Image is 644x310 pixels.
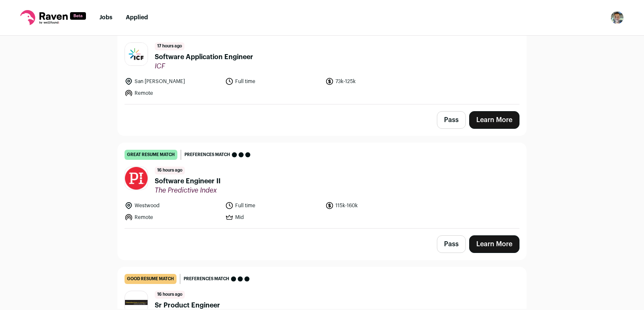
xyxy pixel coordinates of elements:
li: Full time [225,77,321,86]
span: 16 hours ago [155,291,185,299]
li: Remote [125,213,220,221]
li: Mid [225,213,321,221]
img: 919fcd74925b523b8988786bc6d1dfc4f97d4c2700858fadf0e9f197d14b7b2c [125,300,148,305]
a: Learn More [469,111,519,129]
li: 115k-160k [325,201,421,210]
a: Jobs [99,15,112,21]
span: 16 hours ago [155,167,185,175]
span: ICF [155,62,253,70]
a: great resume match Preferences match 16 hours ago Software Engineer II The Predictive Index Westw... [118,143,526,228]
li: Full time [225,201,321,210]
span: The Predictive Index [155,186,221,195]
span: 17 hours ago [155,42,184,50]
span: Software Application Engineer [155,52,253,62]
button: Open dropdown [610,11,624,24]
a: Applied [126,15,148,21]
li: Westwood [125,201,220,210]
div: great resume match [125,150,177,160]
li: Remote [125,89,220,97]
div: good resume match [125,274,177,284]
img: 19917917-medium_jpg [610,11,624,24]
span: Software Engineer II [155,176,221,186]
li: San [PERSON_NAME] [125,77,220,86]
a: great resume match Preferences match 17 hours ago Software Application Engineer ICF San [PERSON_N... [118,19,526,104]
img: 8013e3267b1e474030b1efd6fe90d1f478d05fe112f47c18f3b75fbc5d8d3cee.jpg [125,43,148,65]
img: 4946ad51bcbea42bb465697a9e2c45a43a3fdc98b9604bde9c4c07171e76d038.png [125,167,148,190]
span: Preferences match [184,275,229,283]
button: Pass [437,235,466,253]
button: Pass [437,111,466,129]
li: 73k-125k [325,77,421,86]
a: Learn More [469,235,519,253]
span: Preferences match [184,151,230,159]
